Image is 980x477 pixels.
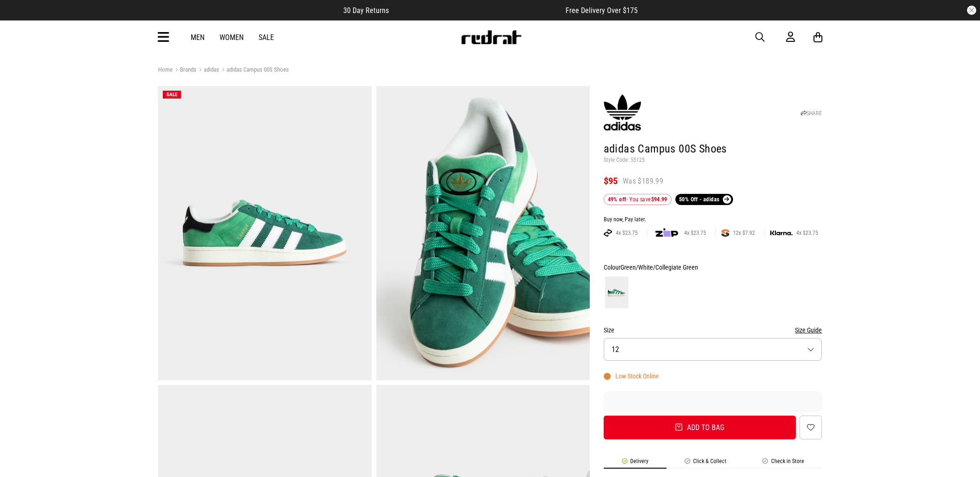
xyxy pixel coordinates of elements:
[604,157,822,164] p: Style Code: 55125
[608,196,627,203] b: 49% off
[604,397,822,406] iframe: Customer reviews powered by Trustpilot
[604,372,659,380] div: Low Stock Online
[604,94,641,131] img: adidas
[612,345,619,354] span: 12
[604,416,796,439] button: Add to bag
[407,6,547,15] iframe: Customer reviews powered by Trustpilot
[376,86,590,380] img: Adidas Campus 00s Shoes in Green
[620,264,698,271] span: Green/White/Collegiate Green
[566,6,638,15] span: Free Delivery Over $175
[604,325,822,336] div: Size
[158,86,372,380] img: Adidas Campus 00s Shoes in Green
[219,66,289,75] a: adidas Campus 00S Shoes
[604,262,822,273] div: Colour
[167,92,177,98] span: SALE
[604,338,822,361] button: 12
[220,33,244,42] a: Women
[604,175,618,186] span: $95
[801,110,822,117] a: SHARE
[460,30,522,44] img: Redrat logo
[651,196,667,203] b: $94.99
[795,325,822,336] button: Size Guide
[604,216,822,224] div: Buy now, Pay later.
[793,229,822,237] span: 4x $23.75
[343,6,389,15] span: 30 Day Returns
[612,229,641,237] span: 4x $23.75
[605,277,628,308] img: Green/White/Collegiate Green
[604,458,667,469] li: Delivery
[623,176,663,186] span: Was $189.99
[196,66,219,75] a: adidas
[667,458,745,469] li: Click & Collect
[604,142,822,157] h1: adidas Campus 00S Shoes
[745,458,822,469] li: Check in Store
[604,194,672,205] div: - You save
[729,229,759,237] span: 12x $7.92
[721,229,729,237] img: SPLITPAY
[191,33,205,42] a: Men
[770,231,793,236] img: KLARNA
[604,229,612,237] img: AFTERPAY
[675,194,733,205] a: 50% Off - adidas
[655,228,678,238] img: zip
[158,66,173,73] a: Home
[173,66,196,75] a: Brands
[680,229,710,237] span: 4x $23.75
[259,33,274,42] a: Sale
